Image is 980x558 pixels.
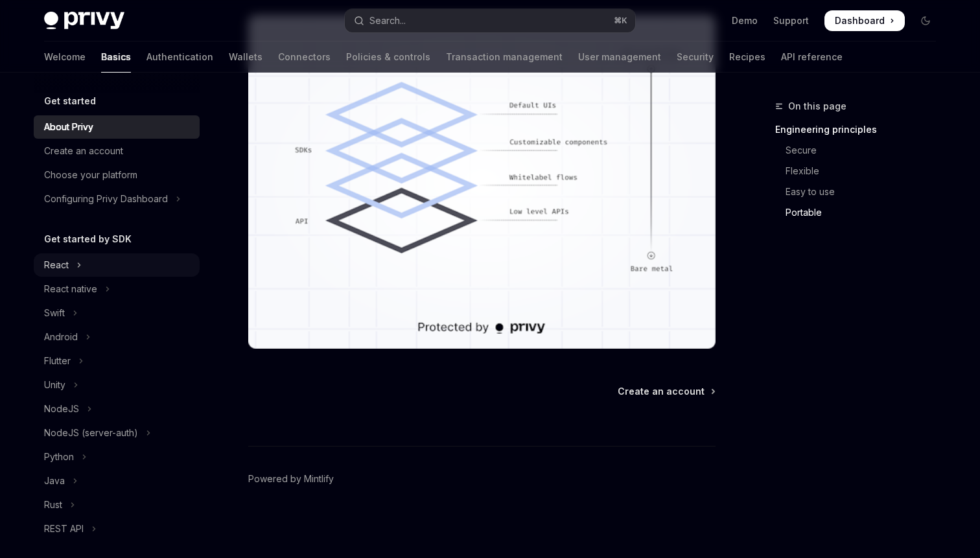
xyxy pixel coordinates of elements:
button: Toggle Swift section [34,301,200,325]
div: Flutter [44,353,71,369]
div: Java [44,473,65,489]
a: Easy to use [775,181,946,202]
button: Open search [345,9,635,32]
a: Demo [732,14,758,27]
button: Toggle Configuring Privy Dashboard section [34,187,200,211]
a: Secure [775,140,946,161]
a: User management [578,41,661,73]
button: Toggle Rust section [34,493,200,517]
div: React [44,257,69,273]
div: Configuring Privy Dashboard [44,191,168,207]
span: ⌘ K [614,16,627,26]
a: Support [773,14,809,27]
a: Authentication [146,41,213,73]
a: Policies & controls [346,41,430,73]
h5: Get started [44,93,96,109]
div: Python [44,449,74,465]
button: Toggle NodeJS (server-auth) section [34,421,200,445]
a: Flexible [775,161,946,181]
a: Create an account [34,139,200,163]
button: Toggle Python section [34,445,200,469]
a: Choose your platform [34,163,200,187]
a: Welcome [44,41,86,73]
a: About Privy [34,115,200,139]
button: Toggle Unity section [34,373,200,397]
h5: Get started by SDK [44,231,132,247]
a: Basics [101,41,131,73]
div: Create an account [44,143,123,159]
div: React native [44,281,97,297]
div: Search... [369,13,406,29]
div: Android [44,329,78,345]
a: Engineering principles [775,119,946,140]
a: Wallets [229,41,262,73]
button: Toggle React section [34,253,200,277]
button: Toggle dark mode [915,10,936,31]
div: Choose your platform [44,167,137,183]
div: Rust [44,497,62,513]
a: Powered by Mintlify [248,472,334,485]
span: Dashboard [835,14,885,27]
div: REST API [44,521,84,537]
div: Swift [44,305,65,321]
a: API reference [781,41,843,73]
button: Toggle Java section [34,469,200,493]
button: Toggle Flutter section [34,349,200,373]
img: dark logo [44,12,124,30]
a: Portable [775,202,946,223]
div: Unity [44,377,65,393]
div: About Privy [44,119,93,135]
a: Recipes [729,41,765,73]
a: Transaction management [446,41,563,73]
span: On this page [788,99,846,114]
div: NodeJS [44,401,79,417]
div: NodeJS (server-auth) [44,425,138,441]
a: Security [677,41,714,73]
button: Toggle REST API section [34,517,200,541]
button: Toggle NodeJS section [34,397,200,421]
img: images/Customization.png [248,15,716,349]
button: Toggle Android section [34,325,200,349]
a: Connectors [278,41,331,73]
a: Dashboard [824,10,905,31]
button: Toggle React native section [34,277,200,301]
a: Create an account [618,385,714,398]
span: Create an account [618,385,705,398]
